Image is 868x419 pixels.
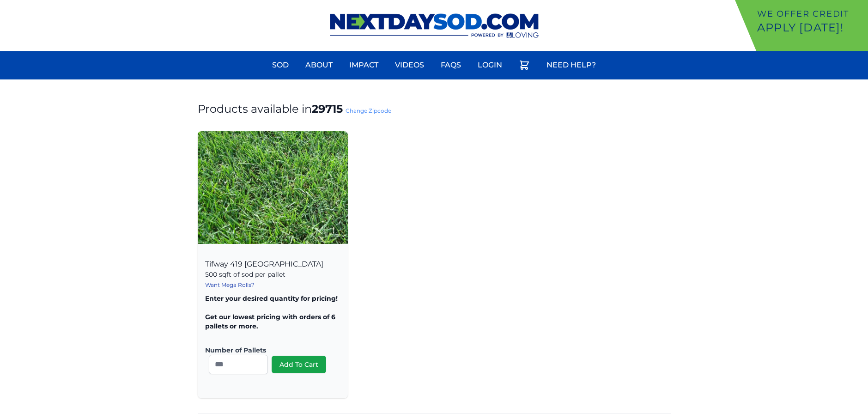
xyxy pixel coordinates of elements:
img: Tifway 419 Bermuda Product Image [198,131,348,244]
button: Add To Cart [272,356,326,373]
strong: 29715 [312,102,343,115]
a: Videos [389,54,430,76]
div: Tifway 419 [GEOGRAPHIC_DATA] [198,249,348,398]
a: FAQs [435,54,467,76]
a: Sod [267,54,294,76]
a: Change Zipcode [346,107,391,114]
a: Want Mega Rolls? [205,281,255,288]
p: Apply [DATE]! [757,20,864,35]
a: About [300,54,338,76]
a: Login [472,54,508,76]
p: We offer Credit [757,7,864,20]
a: Need Help? [541,54,601,76]
label: Number of Pallets [205,346,333,355]
p: Enter your desired quantity for pricing! Get our lowest pricing with orders of 6 pallets or more. [205,294,340,331]
p: 500 sqft of sod per pallet [205,270,340,279]
h1: Products available in [198,102,671,116]
a: Impact [344,54,384,76]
